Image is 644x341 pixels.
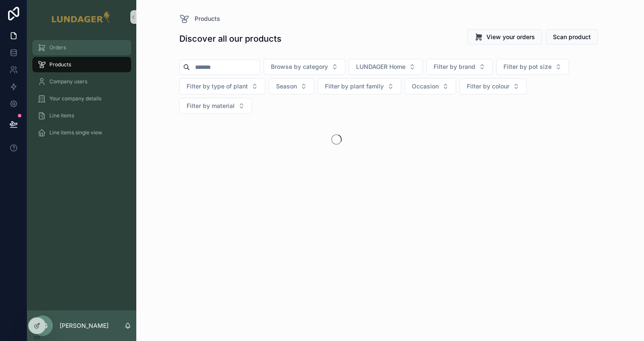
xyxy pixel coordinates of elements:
span: Filter by pot size [503,63,552,71]
button: Select Button [426,59,493,75]
a: Orders [32,40,131,55]
button: Select Button [460,78,527,94]
button: Scan product [546,29,598,45]
p: [PERSON_NAME] [60,321,109,330]
button: Select Button [496,59,569,75]
span: Occasion [412,82,439,91]
span: Browse by category [271,63,328,71]
span: Orders [49,44,66,51]
span: Products [195,14,220,23]
span: Filter by brand [434,63,475,71]
a: Company users [32,74,131,89]
a: Line items single view [32,125,131,140]
a: Products [32,57,131,72]
span: View your orders [486,33,535,41]
button: Select Button [405,78,456,94]
button: Select Button [179,78,265,94]
img: App logo [51,10,112,24]
span: Company users [49,78,87,85]
button: Select Button [269,78,314,94]
span: Line items [49,112,74,119]
button: Select Button [179,98,252,114]
a: Line items [32,108,131,123]
a: Your company details [32,91,131,106]
span: Filter by plant family [325,82,384,91]
span: LUNDAGER Home [356,63,405,71]
span: Line items single view [49,129,102,136]
span: Scan product [553,33,591,41]
button: Select Button [318,78,401,94]
div: scrollable content [27,34,136,151]
h1: Discover all our products [179,33,282,45]
span: Season [276,82,297,91]
span: Your company details [49,95,101,102]
button: Select Button [349,59,423,75]
button: Select Button [264,59,345,75]
span: Products [49,61,71,68]
span: Filter by material [187,102,235,110]
a: Products [179,14,220,24]
span: Filter by type of plant [187,82,248,91]
span: Filter by colour [467,82,509,91]
button: View your orders [467,29,542,45]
